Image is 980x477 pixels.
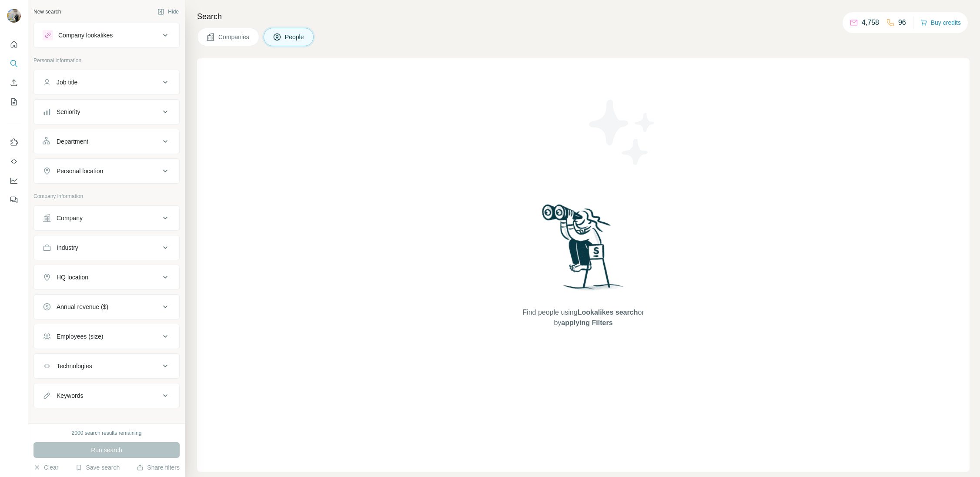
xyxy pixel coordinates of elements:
button: Job title [34,72,179,93]
span: applying Filters [561,319,612,326]
div: 2000 search results remaining [72,429,142,437]
div: Seniority [57,107,80,116]
div: Company [57,214,83,222]
button: Personal location [34,161,179,181]
p: 96 [898,17,906,28]
span: Companies [218,33,250,41]
button: Clear [33,463,58,472]
button: Company [34,208,179,228]
img: Avatar [7,9,21,23]
img: Surfe Illustration - Stars [583,93,662,171]
button: Annual revenue ($) [34,296,179,317]
span: Find people using or by [514,307,653,328]
div: Department [57,137,88,146]
button: Company lookalikes [34,25,179,46]
div: Annual revenue ($) [57,302,108,311]
button: Share filters [137,463,180,472]
div: Personal location [57,167,103,175]
button: Feedback [7,192,21,208]
div: Industry [57,243,78,252]
button: My lists [7,94,21,110]
div: Technologies [57,362,92,370]
button: Dashboard [7,173,21,188]
span: People [285,33,305,41]
div: Keywords [57,391,83,400]
button: Hide [151,5,185,18]
img: Surfe Illustration - Woman searching with binoculars [538,202,629,299]
p: Company information [33,192,180,200]
div: New search [33,8,61,16]
button: Industry [34,237,179,258]
button: Technologies [34,356,179,376]
button: Save search [75,463,120,472]
button: Quick start [7,37,21,52]
span: Lookalikes search [578,309,638,316]
h4: Search [197,10,970,23]
button: Keywords [34,385,179,406]
div: Employees (size) [57,332,103,341]
button: Use Surfe on LinkedIn [7,134,21,150]
button: Employees (size) [34,326,179,347]
button: Enrich CSV [7,75,21,91]
button: Seniority [34,101,179,122]
div: HQ location [57,273,88,282]
div: Job title [57,78,77,87]
div: Company lookalikes [58,31,113,40]
p: 4,758 [862,17,879,28]
button: Use Surfe API [7,154,21,169]
p: Personal information [33,57,180,64]
button: HQ location [34,267,179,288]
button: Buy credits [920,17,961,29]
button: Search [7,56,21,71]
button: Department [34,131,179,152]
